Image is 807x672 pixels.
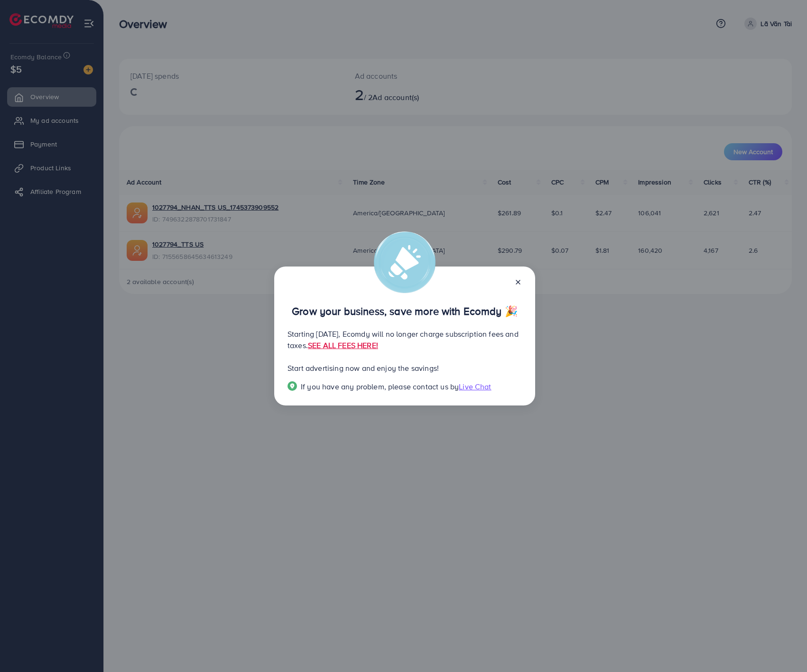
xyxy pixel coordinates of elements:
p: Starting [DATE], Ecomdy will no longer charge subscription fees and taxes. [288,328,522,351]
img: Popup guide [288,381,297,391]
p: Grow your business, save more with Ecomdy 🎉 [288,305,522,317]
span: If you have any problem, please contact us by [301,381,459,392]
a: SEE ALL FEES HERE! [308,340,378,350]
img: alert [374,231,436,293]
p: Start advertising now and enjoy the savings! [288,362,522,374]
span: Live Chat [459,381,491,392]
